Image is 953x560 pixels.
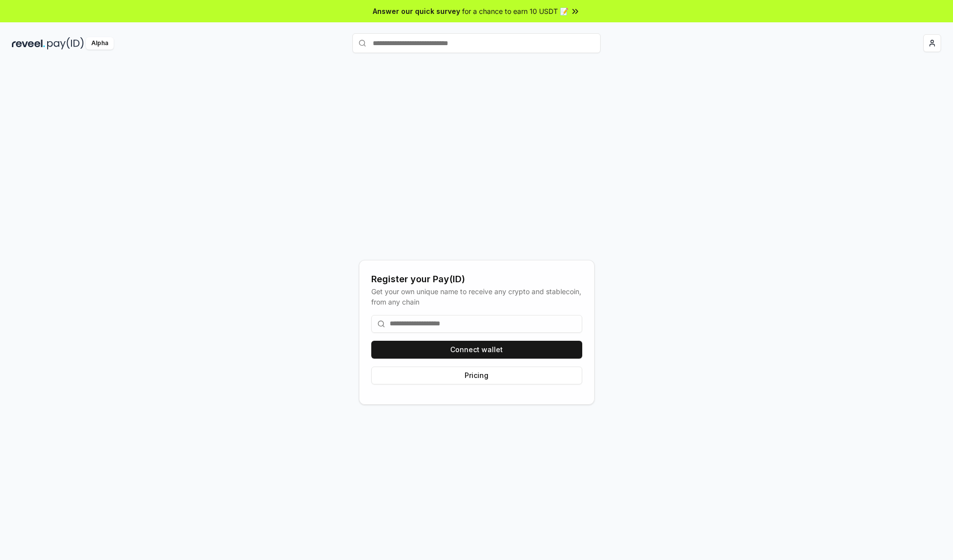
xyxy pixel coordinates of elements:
div: Alpha [86,37,114,50]
button: Pricing [371,367,582,384]
button: Connect wallet [371,341,582,359]
span: for a chance to earn 10 USDT 📝 [462,6,568,16]
div: Get your own unique name to receive any crypto and stablecoin, from any chain [371,286,582,307]
img: reveel_dark [12,37,45,50]
div: Register your Pay(ID) [371,272,582,286]
img: pay_id [47,37,84,50]
span: Answer our quick survey [373,6,460,16]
